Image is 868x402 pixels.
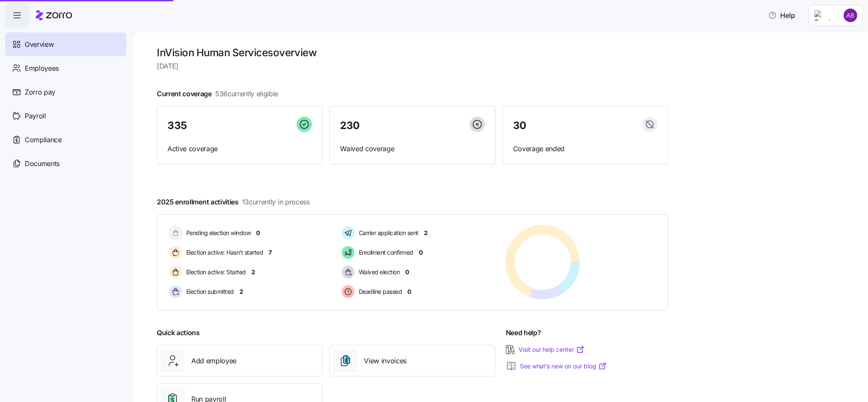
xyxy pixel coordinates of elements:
span: 0 [419,248,423,257]
span: Coverage ended [513,144,657,154]
span: 0 [257,229,260,237]
span: 0 [405,268,409,276]
span: Add employee [191,356,236,366]
span: 230 [340,121,360,131]
span: Election active: Started [184,268,246,276]
span: Zorro pay [25,87,55,98]
span: Carrier application sent [356,229,418,237]
a: Zorro pay [5,80,126,104]
h1: InVision Human Services overview [157,46,668,59]
span: Election submitted [184,287,234,296]
span: Election active: Hasn't started [184,248,263,257]
span: 2025 enrollment activities [157,197,310,207]
span: Deadline passed [356,287,402,296]
span: 13 currently in process [242,197,310,207]
span: Employees [25,63,59,74]
span: 536 currently eligible [215,89,278,99]
button: Help [761,7,802,24]
span: Compliance [25,135,62,145]
span: Payroll [25,111,46,121]
span: [DATE] [157,61,668,72]
img: c6b7e62a50e9d1badab68c8c9b51d0dd [844,9,857,22]
span: 7 [269,248,272,257]
span: Current coverage [157,89,278,99]
span: Help [768,10,795,20]
span: 2 [251,268,255,276]
span: 335 [167,121,187,131]
a: Visit our help center [519,345,585,354]
span: 2 [239,287,243,296]
span: Documents [25,158,60,169]
span: 2 [424,229,428,237]
span: View invoices [364,356,407,366]
span: Pending election window [184,229,251,237]
img: Employer logo [814,10,831,20]
span: Waived election [356,268,400,276]
span: Quick actions [157,327,200,338]
a: Compliance [5,128,126,152]
a: Documents [5,152,126,175]
a: See what’s new on our blog [520,362,607,370]
span: Active coverage [167,144,312,154]
span: Enrollment confirmed [356,248,413,257]
span: 30 [513,121,526,131]
a: Employees [5,56,126,80]
span: Waived coverage [340,144,484,154]
a: Payroll [5,104,126,128]
span: 0 [407,287,411,296]
a: Overview [5,32,126,56]
span: Need help? [506,327,541,338]
span: Overview [25,39,54,50]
